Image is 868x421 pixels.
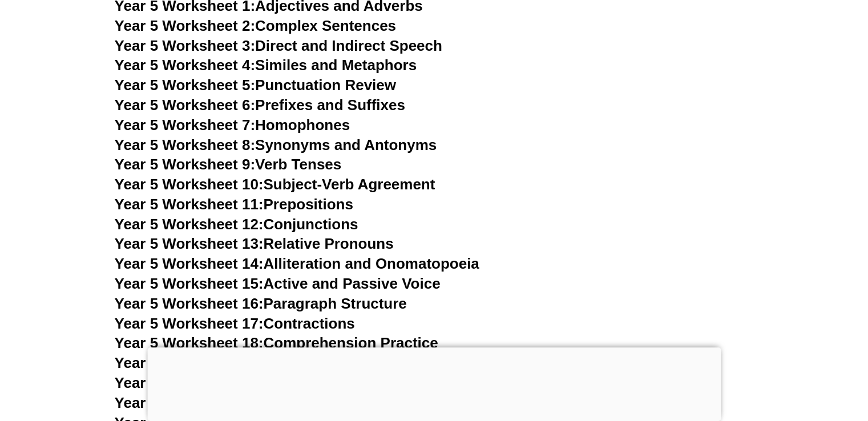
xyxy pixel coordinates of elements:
span: Year 5 Worksheet 14: [115,255,264,272]
a: Year 5 Worksheet 9:Verb Tenses [115,156,342,173]
a: Year 5 Worksheet 20:Idioms and Phrases [115,374,403,391]
a: Year 5 Worksheet 11:Prepositions [115,196,353,213]
a: Year 5 Worksheet 8:Synonyms and Antonyms [115,136,437,153]
a: Year 5 Worksheet 21:Hyphenation and Dashes [115,394,441,411]
a: Year 5 Worksheet 4:Similes and Metaphors [115,56,417,74]
span: Year 5 Worksheet 10: [115,176,264,193]
span: Year 5 Worksheet 15: [115,275,264,292]
a: Year 5 Worksheet 17:Contractions [115,315,355,332]
span: Year 5 Worksheet 9: [115,156,256,173]
span: Year 5 Worksheet 20: [115,374,264,391]
a: Year 5 Worksheet 3:Direct and Indirect Speech [115,37,442,54]
a: Year 5 Worksheet 13:Relative Pronouns [115,235,394,252]
a: Year 5 Worksheet 6:Prefixes and Suffixes [115,96,405,114]
a: Year 5 Worksheet 14:Alliteration and Onomatopoeia [115,255,479,272]
a: Year 5 Worksheet 5:Punctuation Review [115,76,396,94]
a: Year 5 Worksheet 19:Compound Words [115,354,392,371]
span: Year 5 Worksheet 12: [115,216,264,233]
a: Year 5 Worksheet 12:Conjunctions [115,216,358,233]
span: Year 5 Worksheet 17: [115,315,264,332]
span: Year 5 Worksheet 3: [115,37,256,54]
span: Year 5 Worksheet 13: [115,235,264,252]
span: Year 5 Worksheet 16: [115,295,264,312]
a: Year 5 Worksheet 7:Homophones [115,116,350,133]
span: Year 5 Worksheet 8: [115,136,256,153]
span: Year 5 Worksheet 11: [115,196,264,213]
iframe: Advertisement [147,347,721,418]
span: Year 5 Worksheet 2: [115,17,256,34]
a: Year 5 Worksheet 10:Subject-Verb Agreement [115,176,435,193]
iframe: Chat Widget [678,293,868,421]
a: Year 5 Worksheet 18:Comprehension Practice [115,334,438,351]
span: Year 5 Worksheet 6: [115,96,256,114]
span: Year 5 Worksheet 19: [115,354,264,371]
a: Year 5 Worksheet 2:Complex Sentences [115,17,396,34]
span: Year 5 Worksheet 5: [115,76,256,94]
span: Year 5 Worksheet 7: [115,116,256,133]
a: Year 5 Worksheet 16:Paragraph Structure [115,295,407,312]
span: Year 5 Worksheet 18: [115,334,264,351]
a: Year 5 Worksheet 15:Active and Passive Voice [115,275,441,292]
span: Year 5 Worksheet 4: [115,56,256,74]
span: Year 5 Worksheet 21: [115,394,264,411]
